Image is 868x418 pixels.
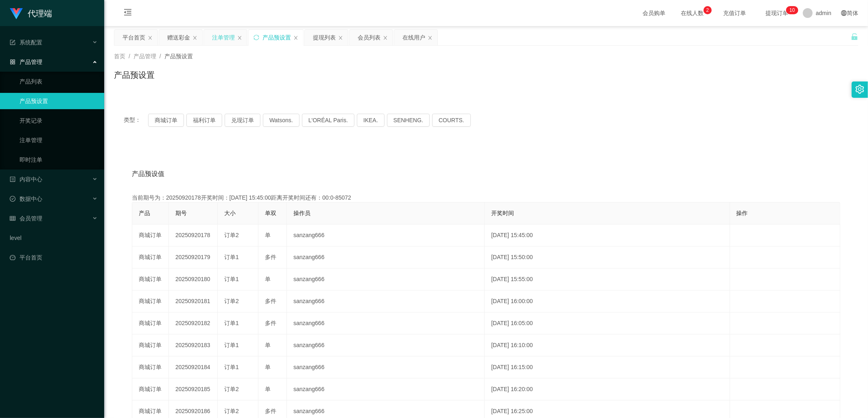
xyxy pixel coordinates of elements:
[677,10,708,16] span: 在线人数
[224,232,239,238] span: 订单2
[160,53,161,59] span: /
[114,0,142,26] i: 图标: menu-fold
[357,114,385,127] button: IKEA.
[265,232,271,238] span: 单
[10,215,42,222] span: 会员管理
[265,298,276,304] span: 多件
[402,30,425,45] div: 在线用户
[164,53,193,59] span: 产品预设置
[265,320,276,326] span: 多件
[167,30,190,45] div: 赠送彩金
[169,334,218,356] td: 20250920183
[485,290,730,312] td: [DATE] 16:00:00
[224,254,239,260] span: 订单1
[224,408,239,414] span: 订单2
[20,152,98,168] a: 即时注单
[224,364,239,370] span: 订单1
[129,53,130,59] span: /
[265,408,276,414] span: 多件
[28,0,52,26] h1: 代理端
[114,69,155,81] h1: 产品预设置
[20,93,98,109] a: 产品预设置
[132,268,169,290] td: 商城订单
[10,59,42,65] span: 产品管理
[148,35,153,40] i: 图标: close
[719,10,750,16] span: 充值订单
[841,10,847,16] i: 图标: global
[792,6,795,14] p: 0
[10,8,23,20] img: logo.9652507e.png
[293,35,298,40] i: 图标: close
[287,224,485,246] td: sanzang666
[287,312,485,334] td: sanzang666
[387,114,430,127] button: SENHENG.
[428,35,433,40] i: 图标: close
[485,268,730,290] td: [DATE] 15:55:00
[186,114,222,127] button: 福利订单
[225,114,260,127] button: 兑现订单
[132,169,164,179] span: 产品预设值
[485,378,730,400] td: [DATE] 16:20:00
[358,30,380,45] div: 会员列表
[132,246,169,268] td: 商城订单
[302,114,354,127] button: L'ORÉAL Paris.
[132,334,169,356] td: 商城订单
[169,268,218,290] td: 20250920180
[704,6,712,14] sup: 2
[265,254,276,260] span: 多件
[432,114,471,127] button: COURTS.
[132,290,169,312] td: 商城订单
[485,334,730,356] td: [DATE] 16:10:00
[491,210,514,216] span: 开奖时间
[262,30,291,45] div: 产品预设置
[224,320,239,326] span: 订单1
[265,364,271,370] span: 单
[265,210,276,216] span: 单双
[224,298,239,304] span: 订单2
[855,85,864,94] i: 图标: setting
[10,39,42,46] span: 系统配置
[485,224,730,246] td: [DATE] 15:45:00
[485,312,730,334] td: [DATE] 16:05:00
[175,210,187,216] span: 期号
[20,132,98,148] a: 注单管理
[114,53,125,59] span: 首页
[287,334,485,356] td: sanzang666
[10,10,52,16] a: 代理端
[20,112,98,129] a: 开奖记录
[132,224,169,246] td: 商城订单
[383,35,388,40] i: 图标: close
[224,210,236,216] span: 大小
[169,312,218,334] td: 20250920182
[133,53,156,59] span: 产品管理
[124,114,148,127] span: 类型：
[169,378,218,400] td: 20250920185
[265,342,271,348] span: 单
[169,246,218,268] td: 20250920179
[293,210,310,216] span: 操作员
[10,230,98,246] a: level
[706,6,709,14] p: 2
[237,35,242,40] i: 图标: close
[192,35,197,40] i: 图标: close
[10,176,15,182] i: 图标: profile
[148,114,184,127] button: 商城订单
[786,6,798,14] sup: 10
[169,356,218,378] td: 20250920184
[287,356,485,378] td: sanzang666
[287,290,485,312] td: sanzang666
[851,33,858,40] i: 图标: unlock
[212,30,235,45] div: 注单管理
[132,378,169,400] td: 商城订单
[132,194,840,202] div: 当前期号为：20250920178开奖时间：[DATE] 15:45:00距离开奖时间还有：00:0-85072
[10,176,42,183] span: 内容中心
[485,246,730,268] td: [DATE] 15:50:00
[132,312,169,334] td: 商城订单
[10,249,98,266] a: 图标: dashboard平台首页
[10,40,15,45] i: 图标: form
[287,268,485,290] td: sanzang666
[263,114,300,127] button: Watsons.
[224,276,239,282] span: 订单1
[10,196,15,202] i: 图标: check-circle-o
[10,216,15,221] i: 图标: table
